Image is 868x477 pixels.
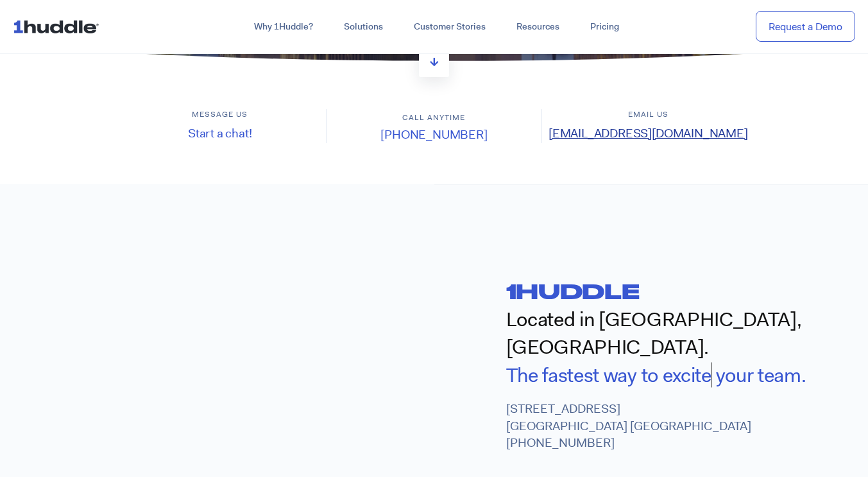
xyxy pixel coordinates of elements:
[188,125,252,141] a: Start a chat!
[691,362,695,388] span: i
[506,362,658,388] span: The fastest way to
[398,15,501,39] a: Customer Stories
[681,362,691,388] span: c
[756,11,855,42] a: Request a Demo
[541,109,754,120] h6: Email us
[549,125,748,141] a: [EMAIL_ADDRESS][DOMAIN_NAME]
[501,15,575,39] a: Resources
[380,126,487,143] a: [PHONE_NUMBER]
[575,15,634,39] a: Pricing
[328,15,398,39] a: Solutions
[239,15,328,39] a: Why 1Huddle?
[716,362,806,388] span: your team.
[672,362,681,388] span: x
[701,362,711,388] span: e
[327,112,541,123] h6: Call anytime
[114,109,327,120] h6: Message us
[13,14,105,39] img: ...
[663,362,673,388] span: e
[695,362,701,388] span: t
